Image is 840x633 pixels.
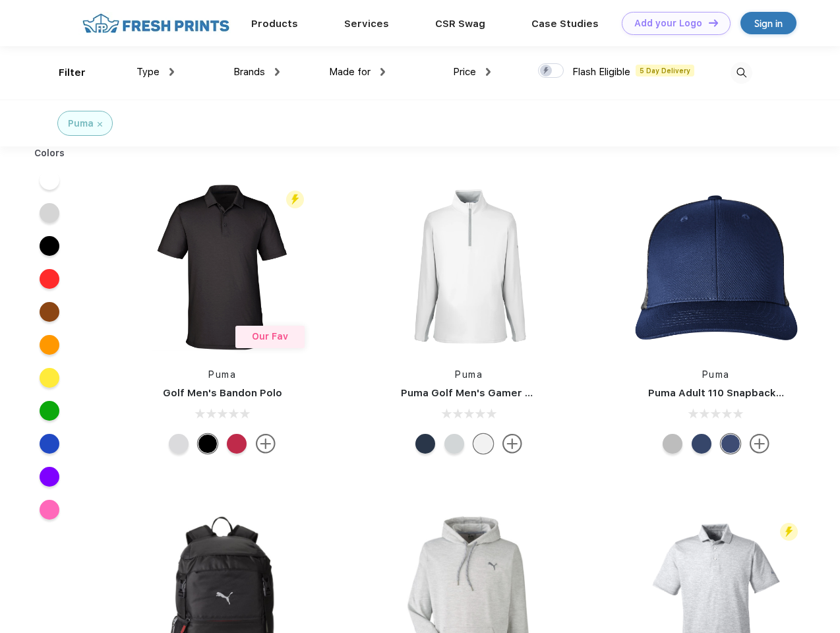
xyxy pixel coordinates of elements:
div: Sign in [754,16,783,31]
img: filter_cancel.svg [98,122,102,127]
a: CSR Swag [435,18,485,30]
span: Brands [233,66,265,78]
img: dropdown.png [486,68,491,76]
div: High Rise [444,434,464,454]
img: flash_active_toggle.svg [286,191,304,208]
div: Peacoat Qut Shd [721,434,740,454]
img: dropdown.png [275,68,280,76]
div: Puma [68,117,94,131]
div: Ski Patrol [227,434,247,454]
img: func=resize&h=266 [135,179,310,355]
img: fo%20logo%202.webp [78,12,233,35]
a: Services [344,18,389,30]
a: Golf Men's Bandon Polo [163,387,282,399]
a: Puma [702,369,730,380]
img: more.svg [502,434,522,454]
a: Puma [208,369,236,380]
img: dropdown.png [380,68,385,76]
a: Products [251,18,298,30]
span: Price [453,66,476,78]
img: DT [709,19,718,26]
div: High Rise [169,434,189,454]
img: flash_active_toggle.svg [780,523,798,541]
div: Bright White [473,434,493,454]
a: Sign in [740,12,796,34]
span: Made for [329,66,371,78]
img: more.svg [256,434,276,454]
div: Peacoat with Qut Shd [692,434,711,454]
div: Add your Logo [634,18,702,29]
img: func=resize&h=266 [628,179,804,355]
div: Puma Black [198,434,218,454]
img: func=resize&h=266 [381,179,556,355]
a: Puma [455,369,483,380]
a: Puma Golf Men's Gamer Golf Quarter-Zip [401,387,609,399]
img: desktop_search.svg [731,62,752,84]
span: 5 Day Delivery [636,65,694,76]
span: Type [136,66,160,78]
span: Our Fav [252,331,288,342]
div: Filter [59,65,86,80]
img: more.svg [750,434,769,454]
span: Flash Eligible [572,66,630,78]
div: Colors [24,146,75,160]
div: Navy Blazer [415,434,435,454]
div: Quarry with Brt Whit [663,434,682,454]
img: dropdown.png [169,68,174,76]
